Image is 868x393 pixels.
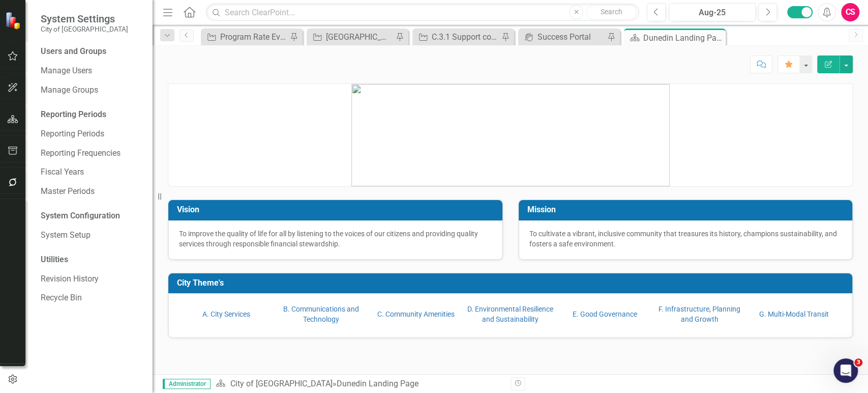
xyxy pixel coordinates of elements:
[573,310,637,318] a: E. Good Governance
[537,31,605,43] div: Success Portal
[41,186,142,198] a: Master Periods
[41,65,142,77] a: Manage Users
[643,32,723,44] div: Dunedin Landing Page
[521,31,605,43] a: Success Portal
[326,31,393,43] div: [GEOGRAPHIC_DATA] Water Main Replacement - Phase 2
[283,305,359,323] a: B. Communications and Technology
[672,7,752,19] div: Aug-25
[41,128,142,140] a: Reporting Periods
[230,379,332,388] a: City of [GEOGRAPHIC_DATA]
[41,109,142,121] div: Reporting Periods
[833,358,858,383] iframe: Intercom live chat
[206,4,639,21] input: Search ClearPoint...
[759,310,829,318] a: G. Multi-Modal Transit
[5,11,23,29] img: ClearPoint Strategy
[41,25,128,33] small: City of [GEOGRAPHIC_DATA]
[41,13,128,25] span: System Settings
[432,31,499,43] div: C.3.1 Support community programs that enhance the city’s Scottish cultural heritage
[336,379,418,388] div: Dunedin Landing Page
[41,210,142,222] div: System Configuration
[854,358,862,367] span: 3
[41,46,142,58] div: Users and Groups
[41,273,142,285] a: Revision History
[216,378,502,390] div: »
[467,305,553,323] a: D. Environmental Resilience and Sustainability
[41,148,142,159] a: Reporting Frequencies
[601,8,622,16] span: Search
[377,310,454,318] a: C. Community Amenities
[41,166,142,178] a: Fiscal Years
[179,229,492,249] p: To improve the quality of life for all by listening to the voices of our citizens and providing q...
[177,278,847,288] h3: City Theme's
[669,3,756,21] button: Aug-25
[586,5,637,19] button: Search
[163,379,211,389] span: Administrator
[177,205,497,214] h3: Vision
[527,205,848,214] h3: Mission
[220,31,287,43] div: Program Rate Evalutation & Improvement of Services (Solid Waste & Recycling)
[41,85,142,96] a: Manage Groups
[529,229,842,249] p: To cultivate a vibrant, inclusive community that treasures its history, champions sustainability,...
[41,230,142,241] a: System Setup
[41,292,142,304] a: Recycle Bin
[659,305,740,323] a: F. Infrastructure, Planning and Growth
[415,31,499,43] a: C.3.1 Support community programs that enhance the city’s Scottish cultural heritage
[203,31,287,43] a: Program Rate Evalutation & Improvement of Services (Solid Waste & Recycling)
[202,310,250,318] a: A. City Services
[841,3,859,21] button: CS
[41,254,142,266] div: Utilities
[309,31,393,43] a: [GEOGRAPHIC_DATA] Water Main Replacement - Phase 2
